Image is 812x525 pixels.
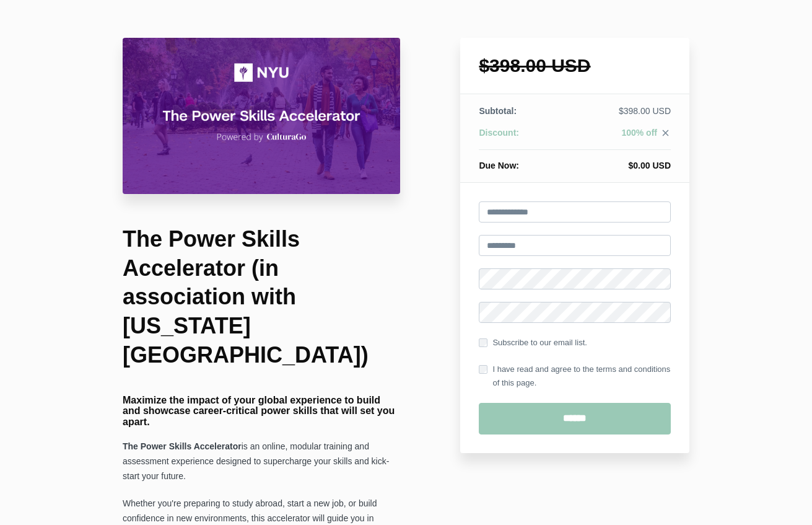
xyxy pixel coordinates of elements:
[123,225,400,370] h1: The Power Skills Accelerator (in association with [US_STATE][GEOGRAPHIC_DATA])
[621,128,657,138] span: 100% off
[123,439,400,484] p: is an online, modular training and assessment experience designed to supercharge your skills and ...
[123,38,400,194] img: df048d-50d-f7c-151f-a3e8a0be5b4c_Welcome_Video_Thumbnail_1_.png
[479,338,487,347] input: Subscribe to our email list.
[479,363,671,390] label: I have read and agree to the terms and conditions of this page.
[479,150,562,172] th: Due Now:
[657,128,671,141] a: close
[660,128,671,138] i: close
[562,105,671,126] td: $398.00 USD
[479,336,587,350] label: Subscribe to our email list.
[479,106,517,116] span: Subtotal:
[479,126,562,150] th: Discount:
[629,161,671,170] span: $0.00 USD
[479,365,487,374] input: I have read and agree to the terms and conditions of this page.
[123,441,242,451] strong: The Power Skills Accelerator
[479,56,671,75] h1: $398.00 USD
[123,395,400,428] h4: Maximize the impact of your global experience to build and showcase career-critical power skills ...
